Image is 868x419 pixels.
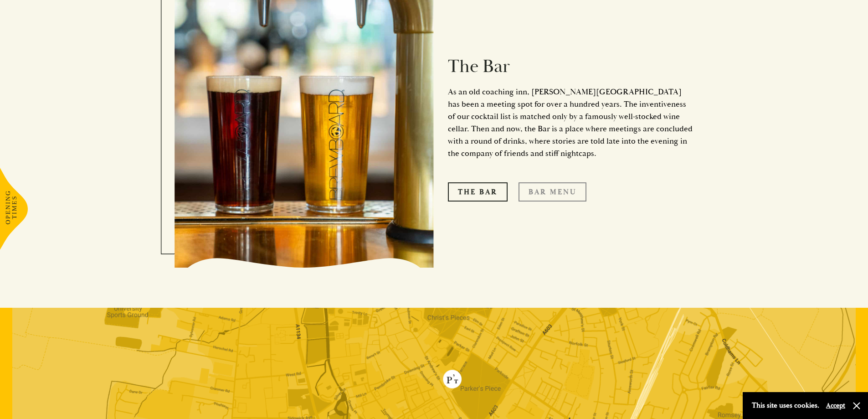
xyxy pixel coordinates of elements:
a: The Bar [448,182,508,202]
p: This site uses cookies. [752,399,819,412]
p: As an old coaching inn, [PERSON_NAME][GEOGRAPHIC_DATA] has been a meeting spot for over a hundred... [448,86,694,160]
h2: The Bar [448,56,694,78]
button: Close and accept [852,401,861,410]
a: Bar Menu [519,182,586,202]
button: Accept [826,401,845,410]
